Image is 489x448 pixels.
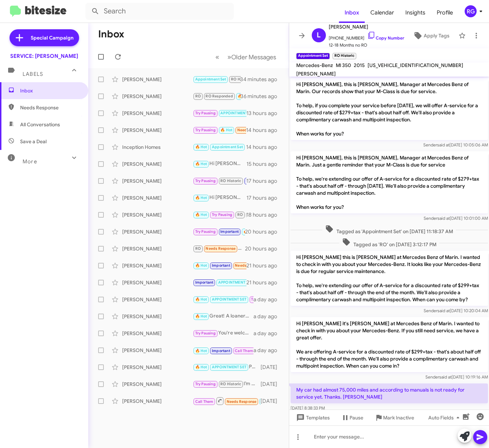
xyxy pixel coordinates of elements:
span: Try Pausing [195,111,216,115]
div: [PERSON_NAME] [122,262,193,269]
span: Mercedes-Benz [296,62,333,68]
span: [PERSON_NAME] [296,71,336,77]
span: Older Messages [231,53,276,61]
span: Try Pausing [251,297,272,302]
button: Next [223,50,280,64]
span: Inbox [339,2,365,23]
span: Call Them [195,399,214,404]
div: 21 hours ago [246,279,283,286]
span: RO Historic [220,382,241,386]
div: SERVICE: [PERSON_NAME] [10,53,78,60]
div: Yup! See you then [193,109,246,117]
div: Inception Homes [122,144,193,151]
div: [PERSON_NAME] [122,296,193,303]
p: Hi [PERSON_NAME] it's [PERSON_NAME] at Mercedes Benz of Marin. I wanted to check in with you abou... [291,317,488,372]
div: [PERSON_NAME] [122,245,193,252]
div: [PERSON_NAME] [122,313,193,320]
span: Try Pausing [195,229,216,234]
div: 21 hours ago [246,262,283,269]
span: 🔥 Hot [195,349,207,353]
span: said at [439,374,451,380]
span: Needs Response [237,128,267,132]
div: [DATE] [261,364,283,371]
p: Hi [PERSON_NAME], this is [PERSON_NAME], Manager at Mercedes Benz of Marin. Just a gentle reminde... [291,151,488,213]
span: 🔥 Hot [238,94,250,98]
button: Mark Inactive [369,411,420,424]
div: 15 hours ago [246,161,283,168]
span: Sender [DATE] 10:01:00 AM [423,216,488,221]
span: Important [220,229,239,234]
div: [PERSON_NAME] [122,211,193,218]
div: [DATE] [261,398,283,405]
span: APPOINTMENT SET [212,297,246,302]
span: Apply Tags [424,29,449,42]
span: » [227,53,231,61]
span: More [23,158,37,165]
span: Try Pausing [195,331,216,335]
span: Try Pausing [212,212,232,217]
span: Pause [350,411,363,424]
span: Important [212,263,230,268]
span: Needs Response [20,104,80,111]
div: a day ago [254,347,283,354]
p: My car had almost 75,000 miles and according to manuals is not ready for service yet. Thanks. [PE... [291,383,488,403]
div: 20 hours ago [245,245,283,252]
span: Call Them [235,349,253,353]
div: Liked “Perfect, I will set your appointment for [DATE] 1:00pm” [193,228,245,236]
span: 🔥 Hot [195,263,207,268]
span: Important [246,178,264,183]
span: Appointment Set [212,145,243,149]
span: Calendar [365,2,400,23]
div: Hi [PERSON_NAME], thanks for sharing that. The service indicator in your Mercedes-Benz will appea... [193,75,241,83]
span: 🔥 Hot [195,314,207,319]
div: [PERSON_NAME] [122,127,193,134]
button: RG [459,5,481,17]
div: 14 hours ago [246,144,283,151]
span: said at [437,308,449,313]
div: I'm glad to hear that you had a positive experience with our service department! If you need to s... [193,211,246,219]
div: 17 hours ago [246,194,283,201]
a: Special Campaign [10,29,79,46]
span: Special Campaign [31,34,73,41]
div: [PERSON_NAME] [122,330,193,337]
span: Auto Fields [428,411,462,424]
span: Save a Deal [20,138,47,145]
span: 🔥 Hot [243,229,255,234]
div: Hi [PERSON_NAME], just following back up if you wanted to schedule an appointment ? [193,160,246,168]
div: 18 hours ago [246,211,283,218]
span: [PHONE_NUMBER] [329,31,404,42]
span: said at [437,216,449,221]
span: Important [212,349,230,353]
span: Inbox [20,87,80,94]
span: 🔥 Hot [195,162,207,166]
div: 34 minutes ago [241,76,283,83]
div: 13 hours ago [246,110,283,117]
div: [PERSON_NAME] [122,93,193,100]
div: [PERSON_NAME] [122,161,193,168]
span: 🔥 Hot [195,145,207,149]
div: a day ago [254,296,283,303]
span: 2015 [354,62,365,68]
span: Needs Response [227,399,257,404]
span: « [215,53,219,61]
button: Auto Fields [423,411,468,424]
span: [DATE] 8:38:33 PM [291,405,325,411]
span: Tagged as 'Appointment Set' on [DATE] 11:18:37 AM [322,225,456,235]
span: Important [195,280,214,285]
span: RO Historic [220,178,241,183]
span: Ml 350 [336,62,351,68]
div: [PERSON_NAME] [122,76,193,83]
div: Đã thích “You're welcome! If you need anything else , just let me know. Have a great day!” [193,143,246,151]
div: [PERSON_NAME] [122,279,193,286]
div: [PERSON_NAME] [122,364,193,371]
div: 20 hours ago [245,228,283,235]
span: said at [437,142,449,147]
span: [PERSON_NAME] [329,23,404,31]
a: Profile [431,2,459,23]
div: Great! A loaner car will be ready for you. Please let me know what time works best for you! [193,312,254,320]
a: Insights [400,2,431,23]
span: Mark Inactive [383,411,414,424]
span: Needs Response [205,246,235,251]
span: 🔥 Hot [195,297,207,302]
